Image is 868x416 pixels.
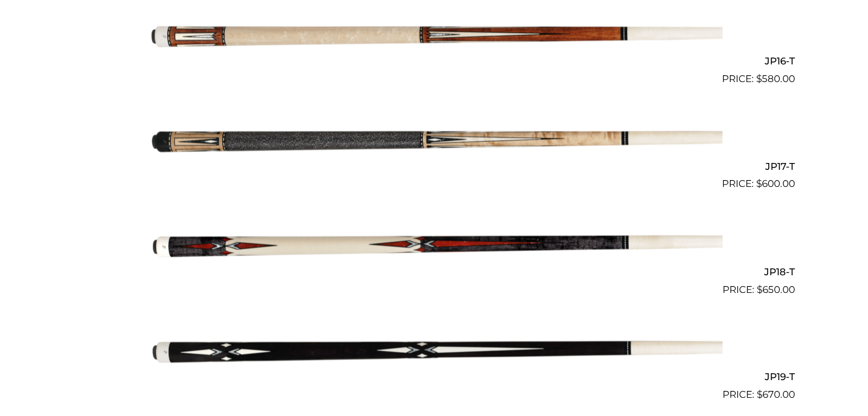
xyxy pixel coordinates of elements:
[756,73,762,84] span: $
[74,301,795,402] a: JP19-T $670.00
[146,91,722,187] img: JP17-T
[74,260,795,282] h2: JP18-T
[757,283,762,295] span: $
[757,388,795,399] bdi: 670.00
[757,388,762,399] span: $
[757,283,795,295] bdi: 650.00
[756,178,762,189] span: $
[74,51,795,72] h2: JP16-T
[756,178,795,189] bdi: 600.00
[74,196,795,296] a: JP18-T $650.00
[146,301,722,397] img: JP19-T
[74,156,795,177] h2: JP17-T
[146,196,722,292] img: JP18-T
[756,73,795,84] bdi: 580.00
[74,366,795,387] h2: JP19-T
[74,91,795,191] a: JP17-T $600.00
